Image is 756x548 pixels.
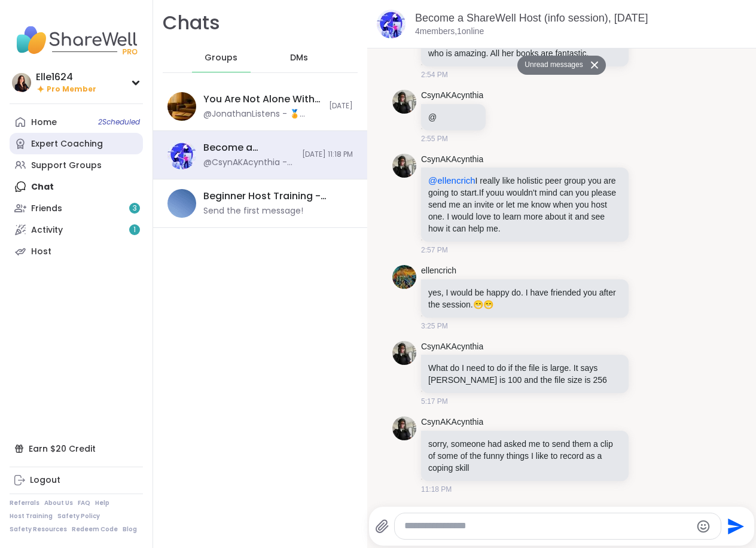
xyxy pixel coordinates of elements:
[203,93,322,106] div: You Are Not Alone With This™, [DATE]
[10,240,143,262] a: Host
[10,525,67,534] a: Safety Resources
[31,246,51,258] div: Host
[483,300,493,309] span: 😁
[415,12,648,24] a: Become a ShareWell Host (info session), [DATE]
[30,474,60,486] div: Logout
[10,133,143,154] a: Expert Coaching
[421,484,452,495] span: 11:18 PM
[696,519,711,534] button: Emoji picker
[517,56,586,75] button: Unread messages
[421,245,448,255] span: 2:57 PM
[392,341,416,365] img: https://sharewell-space-live.sfo3.digitaloceanspaces.com/user-generated/2900bf6e-1806-45f4-9e6b-5...
[421,90,483,102] a: CsynAKAcynthia
[95,499,109,507] a: Help
[10,438,143,459] div: Earn $20 Credit
[421,265,456,277] a: ellencrich
[428,362,621,386] p: What do I need to do if the file is large. It says [PERSON_NAME] is 100 and the file size is 256
[329,101,353,111] span: [DATE]
[415,26,484,38] p: 4 members, 1 online
[167,189,196,218] img: Beginner Host Training - Inclusion & Safety, Oct 15
[57,512,100,520] a: Safety Policy
[10,19,143,61] img: ShareWell Nav Logo
[10,111,143,133] a: Home2Scheduled
[392,416,416,440] img: https://sharewell-space-live.sfo3.digitaloceanspaces.com/user-generated/2900bf6e-1806-45f4-9e6b-5...
[10,197,143,219] a: Friends3
[10,154,143,176] a: Support Groups
[31,224,63,236] div: Activity
[47,84,96,95] span: Pro Member
[392,154,416,178] img: https://sharewell-space-live.sfo3.digitaloceanspaces.com/user-generated/2900bf6e-1806-45f4-9e6b-5...
[377,10,406,38] img: Become a ShareWell Host (info session), Oct 09
[421,133,448,144] span: 2:55 PM
[123,525,137,534] a: Blog
[78,499,90,507] a: FAQ
[31,138,103,150] div: Expert Coaching
[133,225,136,235] span: 1
[428,287,621,310] p: yes, I would be happy do. I have friended you after the session.
[428,175,621,235] p: I really like holistic peer group you are going to start.If youu wouldn't mind can you please sen...
[203,141,295,154] div: Become a ShareWell Host (info session), [DATE]
[473,300,483,309] span: 😁
[421,341,483,353] a: CsynAKAcynthia
[98,117,140,127] span: 2 Scheduled
[10,512,53,520] a: Host Training
[302,150,353,160] span: [DATE] 11:18 PM
[428,175,475,185] span: @ellencrich
[203,205,303,217] div: Send the first message!
[203,108,322,120] div: @JonathanListens - 🏅 [DATE] Topic 🏅 👉What’s one thing you’ve done recently that you’re proud of?👈
[72,525,118,534] a: Redeem Code
[290,52,308,64] span: DMs
[44,499,73,507] a: About Us
[421,416,483,428] a: CsynAKAcynthia
[10,219,143,240] a: Activity1
[36,71,96,84] div: Elle1624
[428,111,478,123] div: @
[31,203,62,215] div: Friends
[421,69,448,80] span: 2:54 PM
[163,10,220,36] h1: Chats
[392,90,416,114] img: https://sharewell-space-live.sfo3.digitaloceanspaces.com/user-generated/2900bf6e-1806-45f4-9e6b-5...
[421,321,448,331] span: 3:25 PM
[392,265,416,289] img: https://sharewell-space-live.sfo3.digitaloceanspaces.com/user-generated/727a7514-05c3-4d67-9ad7-6...
[203,157,295,169] div: @CsynAKAcynthia - sorry, someone had asked me to send them a clip of some of the funny things I l...
[133,203,137,214] span: 3
[404,520,691,532] textarea: Type your message
[421,154,483,166] a: CsynAKAcynthia
[167,92,196,121] img: You Are Not Alone With This™, Oct 12
[205,52,237,64] span: Groups
[10,499,39,507] a: Referrals
[721,513,748,540] button: Send
[10,470,143,491] a: Logout
[167,141,196,169] img: Become a ShareWell Host (info session), Oct 09
[203,190,346,203] div: Beginner Host Training - Inclusion & Safety, [DATE]
[428,438,621,474] p: sorry, someone had asked me to send them a clip of some of the funny things I like to record as a...
[31,160,102,172] div: Support Groups
[31,117,57,129] div: Home
[12,73,31,92] img: Elle1624
[421,396,448,407] span: 5:17 PM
